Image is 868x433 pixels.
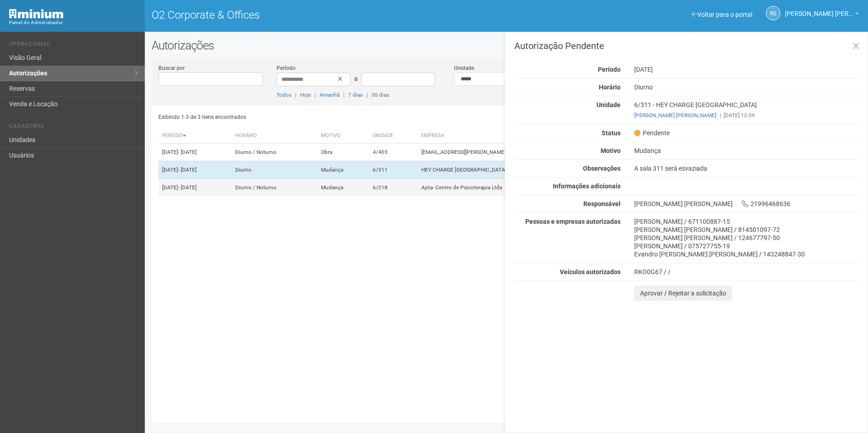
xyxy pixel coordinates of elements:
span: Rayssa Soares Ribeiro [785,1,853,17]
h3: Autorização Pendente [514,41,861,50]
a: Amanhã [320,92,340,98]
span: - [DATE] [178,184,197,191]
td: Obra [317,143,369,161]
li: Cadastros [9,123,138,133]
strong: Responsável [583,200,621,207]
span: | [315,92,316,98]
div: Evandro [PERSON_NAME] [PERSON_NAME] / 143248847-30 [634,250,861,258]
strong: Informações adicionais [553,182,621,190]
a: [PERSON_NAME] [PERSON_NAME] [785,11,859,19]
th: Período [158,128,232,143]
a: RS [766,6,780,20]
div: [DATE] [627,65,868,74]
strong: Observações [583,165,621,172]
th: Unidade [369,128,418,143]
strong: Motivo [601,147,621,154]
div: Mudança [627,147,868,155]
span: | [366,92,368,98]
td: [DATE] [158,179,232,197]
td: 4/403 [369,143,418,161]
div: A sala 311 será esvaziada [627,164,868,172]
div: Exibindo 1-3 de 3 itens encontrados [158,110,504,124]
div: 6/311 - HEY CHARGE [GEOGRAPHIC_DATA] [627,101,868,119]
strong: Unidade [597,101,621,108]
h2: Autorizações [152,39,861,52]
td: Diurno / Noturno [232,179,317,197]
td: [EMAIL_ADDRESS][PERSON_NAME][DOMAIN_NAME] [418,143,650,161]
label: Unidade [454,64,474,72]
strong: Horário [599,84,621,91]
h1: O2 Corporate & Offices [152,9,500,21]
span: - [DATE] [178,149,197,155]
th: Motivo [317,128,369,143]
button: Aprovar / Rejeitar a solicitação [634,285,732,301]
span: - [DATE] [178,167,197,173]
td: [DATE] [158,161,232,179]
div: RKO0G67 / / [634,268,861,276]
td: [DATE] [158,143,232,161]
div: [PERSON_NAME] / 075727755-19 [634,242,861,250]
div: [PERSON_NAME] [PERSON_NAME] / 124677797-50 [634,234,861,242]
strong: Veículos autorizados [560,268,621,276]
th: Horário [232,128,317,143]
a: 7 dias [348,92,363,98]
td: HEY CHARGE [GEOGRAPHIC_DATA] [418,161,650,179]
td: Mudança [317,161,369,179]
div: [DATE] 12:09 [634,111,861,119]
label: Período [276,64,296,72]
a: 30 dias [371,92,389,98]
strong: Pessoas e empresas autorizadas [525,218,621,225]
span: | [295,92,296,98]
span: | [343,92,345,98]
td: Diurno [232,161,317,179]
label: Buscar por [158,64,185,72]
strong: Período [598,66,621,73]
div: Diurno [627,83,868,91]
a: Todos [276,92,291,98]
li: Operacional [9,41,138,50]
span: Pendente [634,129,670,137]
img: Minium [9,9,64,19]
td: 6/311 [369,161,418,179]
td: Mudança [317,179,369,197]
a: [PERSON_NAME] [PERSON_NAME] [634,112,716,118]
div: Painel do Administrador [9,19,138,27]
th: Empresa [418,128,650,143]
strong: Status [602,129,621,137]
span: | [720,112,721,118]
span: a [354,75,358,82]
td: 6/218 [369,179,418,197]
div: [PERSON_NAME] [PERSON_NAME] 21996468636 [627,200,868,208]
td: Diurno / Noturno [232,143,317,161]
a: Hoje [300,92,311,98]
td: Apta- Centro de Psicoterapia Ltda [418,179,650,197]
div: [PERSON_NAME] [PERSON_NAME] / 814501097-72 [634,226,861,234]
div: [PERSON_NAME] / 671100887-15 [634,217,861,226]
a: Voltar para o portal [692,11,752,18]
